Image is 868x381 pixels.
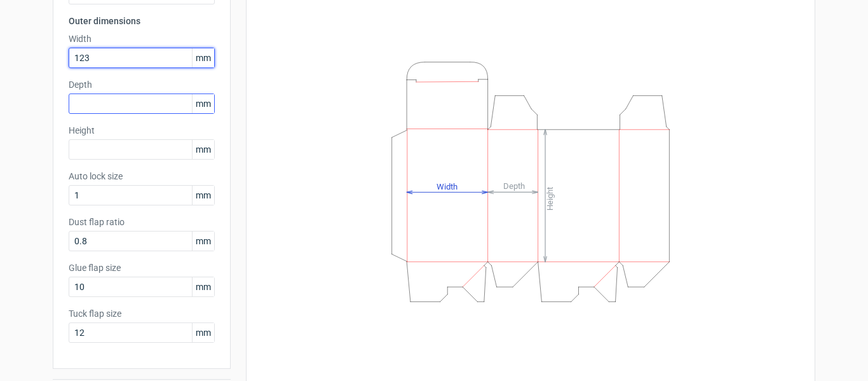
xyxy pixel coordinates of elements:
[69,32,215,45] label: Width
[192,48,214,67] span: mm
[69,261,215,274] label: Glue flap size
[192,232,214,251] span: mm
[69,170,215,183] label: Auto lock size
[69,124,215,137] label: Height
[192,323,214,342] span: mm
[192,140,214,159] span: mm
[192,94,214,113] span: mm
[192,277,214,296] span: mm
[437,181,458,191] tspan: Width
[69,307,215,320] label: Tuck flap size
[69,78,215,91] label: Depth
[69,15,215,27] h3: Outer dimensions
[192,186,214,205] span: mm
[503,181,525,191] tspan: Depth
[69,216,215,228] label: Dust flap ratio
[545,186,555,210] tspan: Height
